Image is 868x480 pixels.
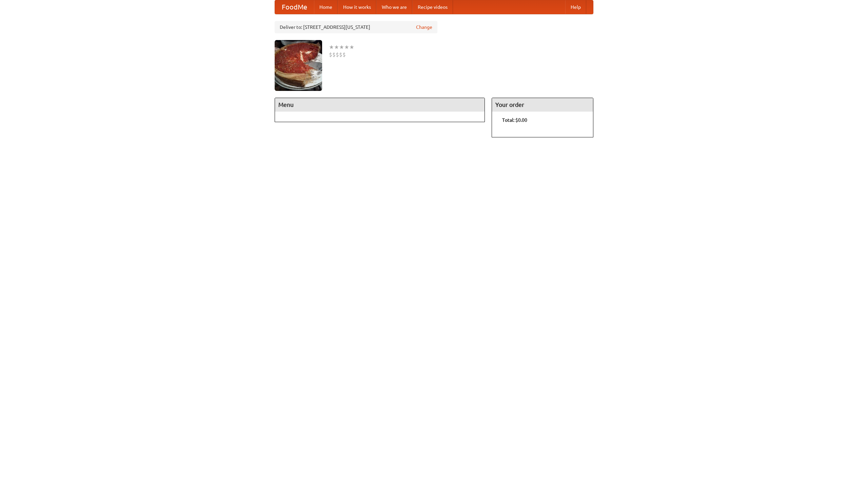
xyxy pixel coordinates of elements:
[502,117,527,123] b: Total: $0.00
[492,98,593,112] h4: Your order
[275,21,437,33] div: Deliver to: [STREET_ADDRESS][US_STATE]
[332,51,336,58] li: $
[376,0,412,14] a: Who we are
[339,51,342,58] li: $
[565,0,586,14] a: Help
[334,43,339,51] li: ★
[314,0,338,14] a: Home
[275,98,485,112] h4: Menu
[344,43,349,51] li: ★
[275,0,314,14] a: FoodMe
[275,40,322,91] img: angular.jpg
[336,51,339,58] li: $
[342,51,346,58] li: $
[329,43,334,51] li: ★
[349,43,354,51] li: ★
[339,43,344,51] li: ★
[416,24,432,31] a: Change
[338,0,376,14] a: How it works
[412,0,453,14] a: Recipe videos
[329,51,332,58] li: $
